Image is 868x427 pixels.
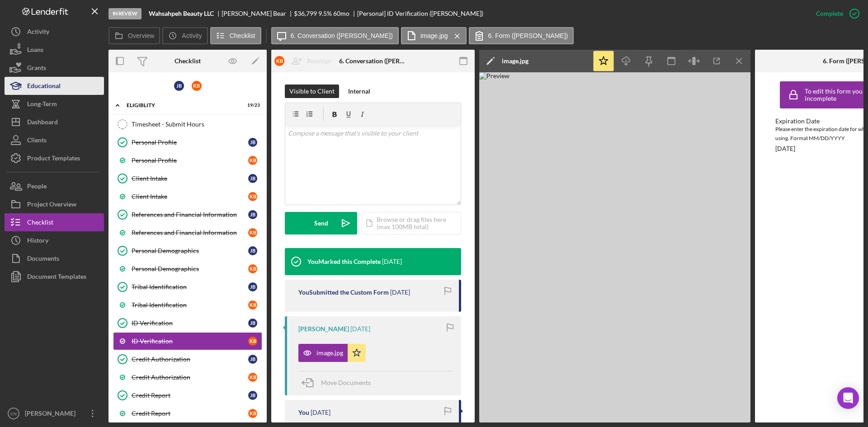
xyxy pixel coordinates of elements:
[298,344,366,362] button: image.jpg
[248,264,257,273] div: K B
[113,224,262,242] a: References and Financial InformationKB
[5,23,104,41] button: Activity
[5,77,104,95] button: Educational
[5,113,104,131] button: Dashboard
[5,195,104,213] button: Project Overview
[5,249,104,267] button: Documents
[307,52,331,70] div: Reassign
[316,349,343,357] div: image.jpg
[113,404,262,422] a: Credit ReportKB
[271,27,399,44] button: 6. Conversation ([PERSON_NAME])
[248,391,257,400] div: J B
[132,410,248,417] div: Credit Report
[807,5,863,23] button: Complete
[318,10,332,17] div: 9.5 %
[298,371,380,394] button: Move Documents
[382,258,402,265] time: 2025-08-11 19:11
[113,206,262,224] a: References and Financial InformationJB
[248,337,257,346] div: K B
[27,249,59,270] div: Documents
[132,283,248,291] div: Tribal Identification
[244,103,260,108] div: 19 / 23
[488,32,568,39] label: 6. Form ([PERSON_NAME])
[132,211,248,218] div: References and Financial Information
[5,213,104,231] a: Checklist
[5,149,104,167] button: Product Templates
[27,149,80,169] div: Product Templates
[27,131,47,151] div: Clients
[210,27,261,44] button: Checklist
[248,192,257,201] div: K B
[479,72,750,422] img: Preview
[108,27,160,44] button: Overview
[182,32,202,39] label: Activity
[113,169,262,188] a: Client IntakeJB
[113,115,262,133] a: Timesheet - Submit Hours
[357,10,483,17] div: [Personal] ID Verification ([PERSON_NAME])
[27,113,58,133] div: Dashboard
[27,231,48,252] div: History
[298,409,309,416] div: You
[5,177,104,195] button: People
[314,212,328,235] div: Send
[132,139,248,146] div: Personal Profile
[192,81,202,91] div: K B
[113,188,262,206] a: Client IntakeKB
[27,59,46,79] div: Grants
[113,314,262,332] a: ID VerificationJB
[113,350,262,368] a: Credit AuthorizationJB
[113,332,262,350] a: ID VerificationKB
[132,247,248,254] div: Personal Demographics
[132,356,248,363] div: Credit Authorization
[113,368,262,386] a: Credit AuthorizationKB
[390,289,410,296] time: 2025-08-11 19:11
[132,193,248,200] div: Client Intake
[27,77,61,97] div: Educational
[127,103,237,108] div: Eligiblity
[321,379,371,386] span: Move Documents
[837,387,859,409] div: Open Intercom Messenger
[230,32,255,39] label: Checklist
[5,95,104,113] button: Long-Term
[248,409,257,418] div: K B
[108,8,142,19] div: In Review
[285,212,357,235] button: Send
[285,84,339,98] button: Visible to Client
[132,121,262,128] div: Timesheet - Submit Hours
[27,95,57,115] div: Long-Term
[348,84,370,98] div: Internal
[298,325,349,333] div: [PERSON_NAME]
[469,27,574,44] button: 6. Form ([PERSON_NAME])
[113,151,262,169] a: Personal ProfileKB
[248,156,257,165] div: K B
[5,131,104,149] button: Clients
[307,258,381,265] div: You Marked this Complete
[5,404,104,422] button: CN[PERSON_NAME]
[27,195,76,216] div: Project Overview
[344,84,375,98] button: Internal
[132,338,248,345] div: ID Verification
[27,177,47,197] div: People
[132,319,248,327] div: ID Verification
[248,373,257,382] div: K B
[5,59,104,77] button: Grants
[5,267,104,286] button: Document Templates
[27,41,43,61] div: Loans
[502,57,528,65] div: image.jpg
[113,242,262,260] a: Personal DemographicsJB
[248,138,257,147] div: J B
[222,10,294,17] div: [PERSON_NAME] Bear
[248,228,257,237] div: K B
[248,174,257,183] div: J B
[5,41,104,59] button: Loans
[5,231,104,249] a: History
